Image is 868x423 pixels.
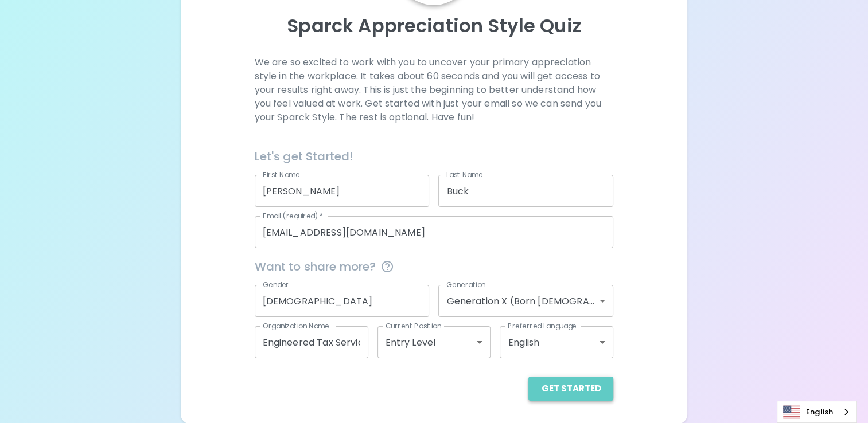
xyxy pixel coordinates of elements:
[255,257,614,276] span: Want to share more?
[194,14,674,37] p: Sparck Appreciation Style Quiz
[508,321,577,331] label: Preferred Language
[255,147,614,166] h6: Let's get Started!
[255,56,614,124] p: We are so excited to work with you to uncover your primary appreciation style in the workplace. I...
[446,280,486,289] label: Generation
[263,280,289,289] label: Gender
[386,321,441,331] label: Current Position
[438,285,613,317] div: Generation X (Born [DEMOGRAPHIC_DATA] - [DEMOGRAPHIC_DATA])
[263,321,329,331] label: Organization Name
[777,401,856,422] a: English
[777,401,857,423] div: Language
[500,326,613,358] div: English
[377,326,491,358] div: Entry Level
[263,211,324,221] label: Email (required)
[528,377,613,401] button: Get Started
[777,401,857,423] aside: Language selected: English
[446,170,482,179] label: Last Name
[380,260,394,273] svg: This information is completely confidential and only used for aggregated appreciation studies at ...
[263,170,300,179] label: First Name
